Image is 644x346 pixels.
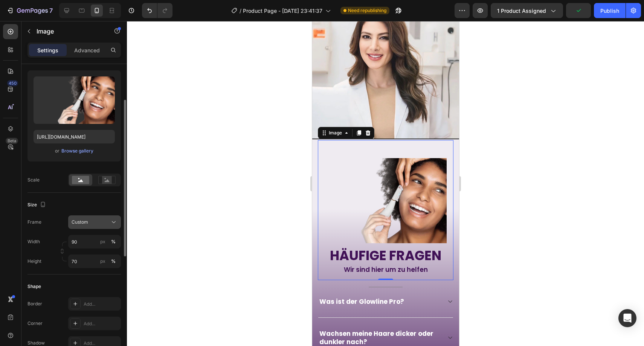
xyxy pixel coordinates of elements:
input: px% [68,235,121,248]
input: px% [68,255,121,268]
span: Product Page - [DATE] 23:41:37 [243,7,322,15]
label: Frame [27,219,41,226]
span: or [55,146,60,155]
div: % [111,258,116,265]
span: 1 product assigned [497,7,546,15]
button: 7 [3,3,56,18]
button: px [109,237,118,246]
p: Settings [37,46,58,54]
div: px [100,258,105,265]
p: Advanced [74,46,100,54]
div: Add... [84,301,119,308]
button: Browse gallery [61,147,94,155]
div: Publish [600,7,619,15]
button: % [98,237,107,246]
div: Beta [6,138,18,144]
p: Image [37,27,101,36]
div: Size [27,200,47,210]
div: 450 [7,80,18,86]
div: Browse gallery [61,148,93,154]
input: https://example.com/image.jpg [34,130,115,143]
div: Border [27,300,42,307]
div: Undo/Redo [142,3,172,18]
span: Custom [72,219,88,226]
button: % [98,257,107,266]
img: preview-image [34,76,115,124]
div: Rich Text Editor. Editing area: main [6,307,129,326]
div: Add... [84,320,119,327]
button: Publish [594,3,626,18]
span: Need republishing [348,7,386,14]
label: Height [27,258,41,265]
div: Open Intercom Messenger [618,309,636,327]
label: Width [27,238,40,245]
div: px [100,238,105,245]
div: Corner [27,320,43,327]
p: Wachsen meine Haare dicker oder dunkler nach? [7,308,128,325]
p: 7 [49,6,53,15]
div: Shape [27,283,41,290]
button: px [109,257,118,266]
iframe: Design area [312,21,459,346]
span: / [240,7,241,15]
div: % [111,238,116,245]
div: Scale [27,177,40,183]
button: Custom [68,215,121,229]
button: 1 product assigned [491,3,563,18]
